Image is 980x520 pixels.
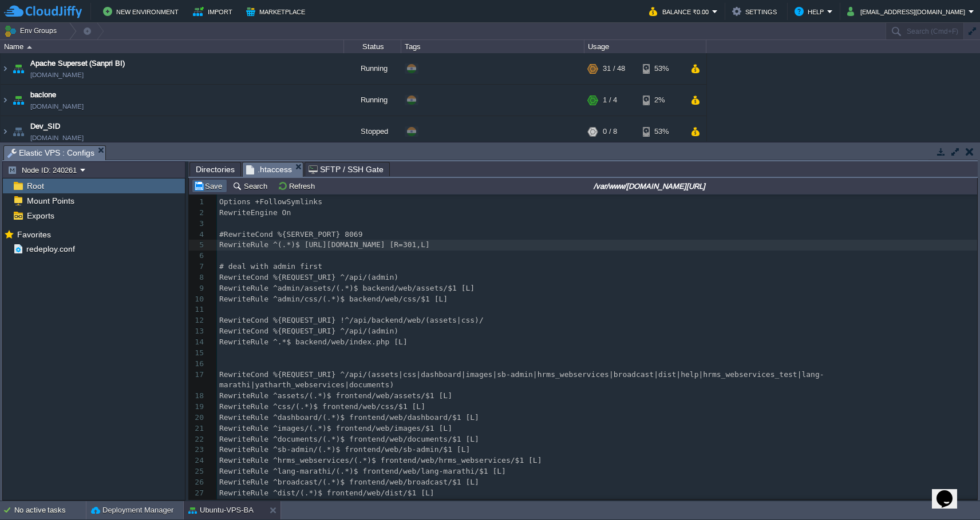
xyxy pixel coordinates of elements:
span: RewriteRule ^.*$ backend/web/index.php [L] [219,338,408,346]
button: Refresh [278,181,318,191]
div: Stopped [344,116,401,147]
button: Save [193,181,226,191]
span: .htaccess [246,162,292,177]
div: 53% [643,53,680,84]
img: AMDAwAAAACH5BAEAAAAALAAAAAABAAEAAAICRAEAOw== [1,53,10,84]
span: RewriteRule ^hrms_webservices/(.*)$ frontend/web/hrms_webservices/$1 [L] [219,456,542,465]
span: RewriteRule ^dashboard/(.*)$ frontend/web/dashboard/$1 [L] [219,413,479,422]
div: 3 [189,219,207,229]
span: RewriteEngine On [219,208,291,217]
div: 23 [189,444,207,455]
div: 11 [189,304,207,315]
span: # deal with admin first [219,262,322,271]
a: Favorites [15,230,53,239]
a: Mount Points [25,196,76,206]
div: No active tasks [14,501,86,519]
img: AMDAwAAAACH5BAEAAAAALAAAAAABAAEAAAICRAEAOw== [10,116,26,147]
div: 0 / 8 [603,116,617,147]
div: 5 [189,240,207,251]
li: /var/www/sevarth.in.net/api/.htaccess [242,162,303,176]
div: 22 [189,434,207,445]
a: [DOMAIN_NAME] [30,69,84,81]
div: 13 [189,326,207,337]
div: 20 [189,412,207,423]
div: 26 [189,477,207,488]
div: Running [344,85,401,116]
a: Apache Superset (Sanpri BI) [30,58,125,69]
button: Settings [732,5,780,18]
div: Name [1,40,343,53]
div: 25 [189,466,207,477]
div: 18 [189,391,207,402]
img: AMDAwAAAACH5BAEAAAAALAAAAAABAAEAAAICRAEAOw== [1,85,10,116]
button: Search [232,181,271,191]
div: 17 [189,370,207,380]
span: RewriteRule ^assets/(.*)$ frontend/web/assets/$1 [L] [219,391,452,400]
span: RewriteRule ^sb-admin/(.*)$ frontend/web/sb-admin/$1 [L] [219,445,470,454]
button: [EMAIL_ADDRESS][DOMAIN_NAME] [847,5,969,18]
button: Help [795,5,827,18]
span: Options +FollowSymlinks [219,197,322,206]
div: 6 [189,251,207,261]
div: 24 [189,455,207,466]
div: 1 / 4 [603,85,617,116]
div: 53% [643,116,680,147]
span: RewriteRule ^help/(.*)$ frontend/web/help/$1 [L] [219,499,434,508]
div: 28 [189,499,207,510]
span: RewriteCond %{REQUEST_URI} ^/api/(assets|css|dashboard|images|sb-admin|hrms_webservices|broadcast... [219,370,824,390]
div: 2 [189,208,207,219]
img: CloudJiffy [4,5,82,19]
a: Root [25,181,46,191]
div: Usage [585,40,706,53]
span: RewriteRule ^dist/(.*)$ frontend/web/dist/$1 [L] [219,489,434,497]
span: SFTP / SSH Gate [309,162,384,176]
a: Dev_SID [30,121,60,132]
span: RewriteRule ^admin/css/(.*)$ backend/web/css/$1 [L] [219,295,448,303]
div: 27 [189,488,207,499]
span: Directories [196,162,235,176]
div: Tags [402,40,584,53]
span: RewriteRule ^documents/(.*)$ frontend/web/documents/$1 [L] [219,435,479,443]
button: Env Groups [4,23,61,39]
span: #RewriteCond %{SERVER_PORT} 8069 [219,230,362,239]
img: AMDAwAAAACH5BAEAAAAALAAAAAABAAEAAAICRAEAOw== [10,53,26,84]
button: Import [193,5,236,18]
span: RewriteRule ^images/(.*)$ frontend/web/images/$1 [L] [219,424,452,432]
img: AMDAwAAAACH5BAEAAAAALAAAAAABAAEAAAICRAEAOw== [1,116,10,147]
div: 14 [189,337,207,348]
div: Status [345,40,401,53]
div: Running [344,53,401,84]
a: baclone [30,89,56,101]
div: 7 [189,261,207,272]
button: Balance ₹0.00 [649,5,712,18]
button: New Environment [103,5,182,18]
div: 16 [189,359,207,370]
a: redeploy.conf [24,244,77,254]
span: RewriteCond %{REQUEST_URI} ^/api/(admin) [219,273,398,281]
img: AMDAwAAAACH5BAEAAAAALAAAAAABAAEAAAICRAEAOw== [27,46,32,49]
button: Ubuntu-VPS-BA [188,505,254,516]
span: RewriteRule ^lang-marathi/(.*)$ frontend/web/lang-marathi/$1 [L] [219,467,506,475]
iframe: chat widget [932,474,969,509]
div: 9 [189,283,207,294]
button: Node ID: 240261 [7,165,80,175]
a: [DOMAIN_NAME] [30,132,84,144]
button: Deployment Manager [91,505,173,516]
span: [DOMAIN_NAME] [30,101,84,112]
a: Exports [25,211,56,221]
div: 1 [189,197,207,208]
button: Marketplace [246,5,309,18]
div: 10 [189,294,207,305]
div: 19 [189,402,207,412]
img: AMDAwAAAACH5BAEAAAAALAAAAAABAAEAAAICRAEAOw== [10,85,26,116]
span: RewriteCond %{REQUEST_URI} !^/api/backend/web/(assets|css)/ [219,316,484,324]
span: RewriteRule ^broadcast/(.*)$ frontend/web/broadcast/$1 [L] [219,478,479,486]
div: 15 [189,348,207,359]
